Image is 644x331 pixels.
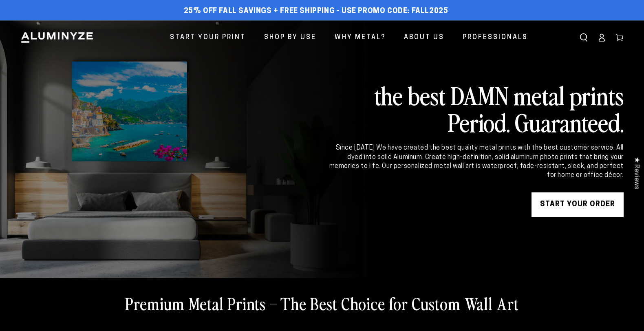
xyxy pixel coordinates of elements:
a: Shop By Use [258,27,322,49]
div: Since [DATE] We have created the best quality metal prints with the best customer service. All dy... [328,143,624,180]
summary: Search our site [575,29,593,46]
span: Shop By Use [264,32,316,44]
span: About Us [404,32,444,44]
div: Click to open Judge.me floating reviews tab [629,150,644,196]
a: About Us [398,27,450,49]
span: Professionals [463,32,528,44]
a: Why Metal? [329,27,392,49]
span: 25% off FALL Savings + Free Shipping - Use Promo Code: FALL2025 [184,7,448,16]
img: Aluminyze [20,31,94,44]
span: Start Your Print [170,32,246,44]
span: Why Metal? [335,32,386,44]
a: START YOUR Order [532,192,624,217]
h2: Premium Metal Prints – The Best Choice for Custom Wall Art [125,293,519,314]
a: Start Your Print [164,27,252,49]
a: Professionals [457,27,534,49]
h2: the best DAMN metal prints Period. Guaranteed. [328,82,624,135]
